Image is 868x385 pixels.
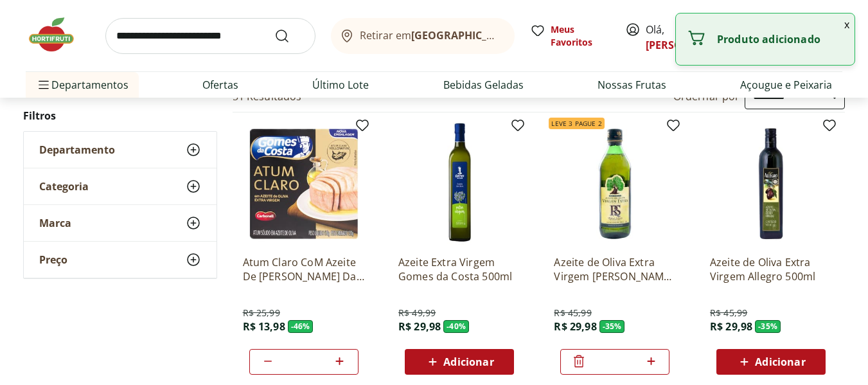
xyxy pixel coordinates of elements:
button: Menu [36,69,51,100]
a: Bebidas Geladas [443,77,524,93]
span: Meus Favoritos [551,23,610,49]
span: Preço [39,253,67,266]
span: R$ 29,98 [554,319,596,334]
span: Adicionar [443,357,493,367]
span: Adicionar [755,357,805,367]
b: [GEOGRAPHIC_DATA]/[GEOGRAPHIC_DATA] [411,28,628,42]
span: - 35 % [599,320,625,333]
span: R$ 49,99 [398,307,436,319]
span: - 35 % [755,320,781,333]
span: Olá, [646,22,703,53]
span: Categoria [39,180,89,193]
a: Ofertas [202,77,238,93]
a: Azeite de Oliva Extra Virgem Allegro 500ml [710,255,832,283]
a: Meus Favoritos [530,23,610,49]
img: Azeite de Oliva Extra Virgem Rafael Salgado 500ml [554,123,676,245]
a: [PERSON_NAME] [646,38,729,52]
span: R$ 29,98 [710,319,752,334]
button: Submit Search [274,28,305,44]
span: R$ 45,99 [554,307,591,319]
span: R$ 45,99 [710,307,747,319]
input: search [105,18,315,54]
img: Atum Claro CoM Azeite De Oliva Gomes Da Costa 170G [243,123,365,245]
span: Departamentos [36,69,128,100]
a: Azeite Extra Virgem Gomes da Costa 500ml [398,255,520,283]
p: Produto adicionado [717,33,844,46]
span: - 46 % [288,320,314,333]
a: Azeite de Oliva Extra Virgem [PERSON_NAME] 500ml [554,255,676,283]
span: R$ 25,99 [243,307,280,319]
button: Retirar em[GEOGRAPHIC_DATA]/[GEOGRAPHIC_DATA] [331,18,515,54]
img: Hortifruti [26,15,90,54]
span: Marca [39,217,71,229]
a: Nossas Frutas [598,77,666,93]
span: R$ 29,98 [398,319,441,334]
a: Atum Claro CoM Azeite De [PERSON_NAME] Da Costa 170G [243,255,365,283]
span: Departamento [39,143,115,156]
a: Último Lote [312,77,369,93]
button: Marca [24,205,217,241]
button: Adicionar [716,349,826,375]
button: Departamento [24,132,217,168]
button: Fechar notificação [839,13,855,35]
a: Açougue e Peixaria [740,77,832,93]
span: Leve 3 Pague 2 [549,118,604,129]
button: Adicionar [405,349,514,375]
span: Retirar em [360,30,502,41]
button: Preço [24,242,217,278]
h2: Filtros [23,103,217,129]
span: R$ 13,98 [243,319,285,334]
img: Azeite Extra Virgem Gomes da Costa 500ml [398,123,520,245]
img: Azeite de Oliva Extra Virgem Allegro 500ml [710,123,832,245]
span: - 40 % [443,320,469,333]
button: Categoria [24,168,217,204]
